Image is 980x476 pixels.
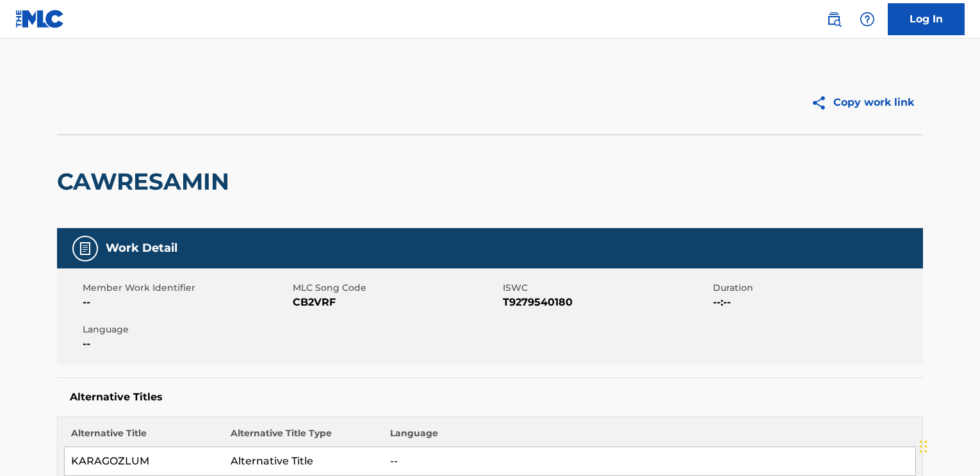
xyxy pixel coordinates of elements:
[224,427,384,447] th: Alternative Title Type
[57,167,236,196] h2: CAWRESAMIN
[826,12,842,27] img: search
[811,95,833,111] img: Copy work link
[78,241,93,256] img: Work Detail
[854,6,880,32] div: Help
[70,391,910,404] h5: Alternative Titles
[802,86,923,119] button: Copy work link
[83,281,290,295] span: Member Work Identifier
[83,323,290,336] span: Language
[384,427,916,447] th: Language
[503,281,710,295] span: ISWC
[916,414,980,476] div: Chat-Widget
[916,414,980,476] iframe: Chat Widget
[293,281,500,295] span: MLC Song Code
[106,241,177,256] h5: Work Detail
[821,6,847,32] a: Public Search
[713,295,920,310] span: --:--
[83,336,290,352] span: --
[384,447,916,476] td: --
[860,12,875,27] img: help
[15,10,65,28] img: MLC Logo
[65,447,224,476] td: KARAGOZLUM
[713,281,920,295] span: Duration
[920,427,927,466] div: Ziehen
[293,295,500,310] span: CB2VRF
[83,295,290,310] span: --
[888,3,965,35] a: Log In
[503,295,710,310] span: T9279540180
[65,427,224,447] th: Alternative Title
[224,447,384,476] td: Alternative Title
